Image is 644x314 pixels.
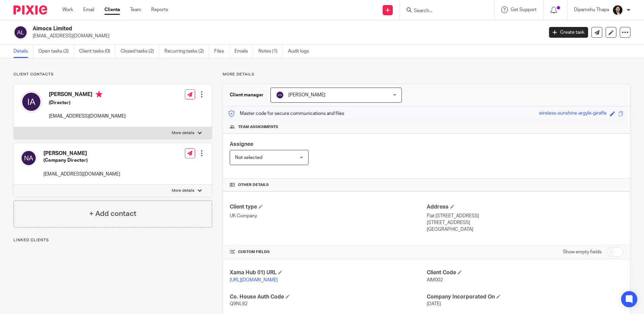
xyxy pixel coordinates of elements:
[549,27,588,38] a: Create task
[13,45,33,58] a: Details
[511,7,537,12] span: Get Support
[151,6,168,13] a: Reports
[104,6,120,13] a: Clients
[214,45,229,58] a: Files
[43,157,120,164] h5: (Company Director)
[612,5,623,15] img: Dipamshu2.jpg
[230,278,278,282] a: [URL][DOMAIN_NAME]
[172,188,194,193] p: More details
[13,72,212,77] p: Client contacts
[230,302,248,306] span: Q9NL82
[21,91,42,113] img: svg%3E
[130,6,141,13] a: Team
[427,293,623,301] h4: Company Incorporated On
[539,110,607,118] div: wireless-sunshine-argyle-giraffe
[427,213,623,219] p: Flat [STREET_ADDRESS]
[258,45,283,58] a: Notes (1)
[413,8,474,14] input: Search
[89,209,136,219] h4: + Add contact
[427,219,623,226] p: [STREET_ADDRESS]
[49,99,126,106] h5: (Director)
[427,269,623,276] h4: Client Code
[49,91,126,99] h4: [PERSON_NAME]
[21,150,37,166] img: svg%3E
[164,45,209,58] a: Recurring tasks (2)
[33,33,539,39] p: [EMAIL_ADDRESS][DOMAIN_NAME]
[172,130,194,136] p: More details
[96,91,102,98] i: Primary
[574,6,609,13] p: Dipamshu Thapa
[43,150,120,157] h4: [PERSON_NAME]
[238,182,269,188] span: Other details
[13,5,47,14] img: Pixie
[38,45,74,58] a: Open tasks (2)
[230,92,264,98] h3: Client manager
[230,293,426,301] h4: Co. House Auth Code
[121,45,159,58] a: Closed tasks (2)
[238,124,278,130] span: Team assignments
[288,45,314,58] a: Audit logs
[62,6,73,13] a: Work
[427,203,623,211] h4: Address
[427,278,443,282] span: AIM002
[230,249,426,255] h4: CUSTOM FIELDS
[234,45,253,58] a: Emails
[427,226,623,233] p: [GEOGRAPHIC_DATA]
[235,155,262,160] span: Not selected
[563,249,602,255] label: Show empty fields
[13,238,212,243] p: Linked clients
[223,72,631,77] p: More details
[13,25,28,39] img: svg%3E
[230,269,426,276] h4: Xama Hub 01) URL
[83,6,94,13] a: Email
[49,113,126,120] p: [EMAIL_ADDRESS][DOMAIN_NAME]
[276,91,284,99] img: svg%3E
[230,203,426,211] h4: Client type
[230,213,426,219] p: UK Company
[43,171,120,178] p: [EMAIL_ADDRESS][DOMAIN_NAME]
[230,142,253,147] span: Assignee
[228,110,344,117] p: Master code for secure communications and files
[79,45,116,58] a: Client tasks (0)
[288,93,325,97] span: [PERSON_NAME]
[427,302,441,306] span: [DATE]
[33,25,438,32] h2: Aimocs Limited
